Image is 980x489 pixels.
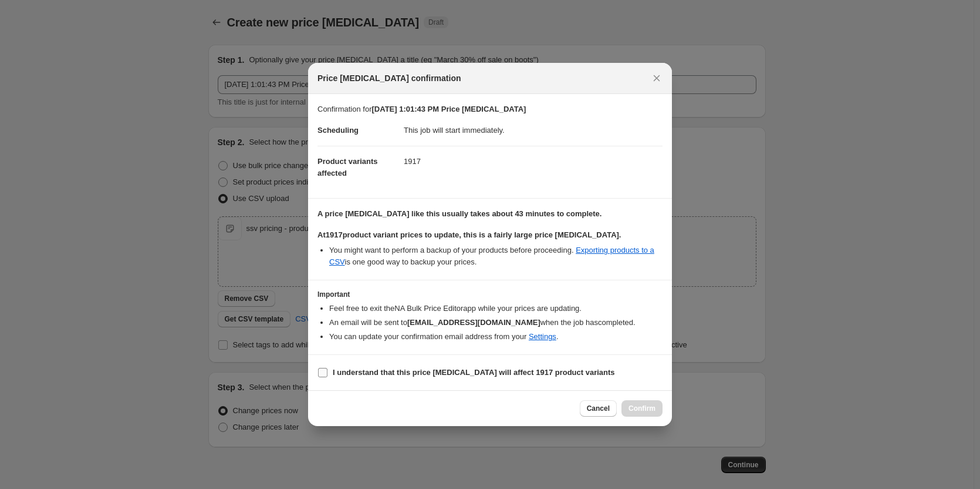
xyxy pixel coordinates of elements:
[329,331,663,343] li: You can update your confirmation email address from your .
[317,126,359,135] span: Scheduling
[317,209,601,218] b: A price [MEDICAL_DATA] like this usually takes about 43 minutes to complete.
[317,103,663,115] p: Confirmation for
[317,72,461,84] span: Price [MEDICAL_DATA] confirmation
[329,317,663,329] li: An email will be sent to when the job has completed .
[317,290,663,299] h3: Important
[648,70,665,86] button: Close
[329,303,663,314] li: Feel free to exit the NA Bulk Price Editor app while your prices are updating.
[404,115,663,146] dd: This job will start immediately.
[329,244,663,268] li: You might want to perform a backup of your products before proceeding. is one good way to backup ...
[371,105,526,113] b: [DATE] 1:01:43 PM Price [MEDICAL_DATA]
[317,230,621,239] b: At 1917 product variant prices to update, this is a fairly large price [MEDICAL_DATA].
[407,318,540,327] b: [EMAIL_ADDRESS][DOMAIN_NAME]
[580,400,617,417] button: Cancel
[333,368,615,377] b: I understand that this price [MEDICAL_DATA] will affect 1917 product variants
[587,404,610,413] span: Cancel
[404,146,663,177] dd: 1917
[329,246,654,266] a: Exporting products to a CSV
[317,157,378,177] span: Product variants affected
[529,332,556,341] a: Settings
